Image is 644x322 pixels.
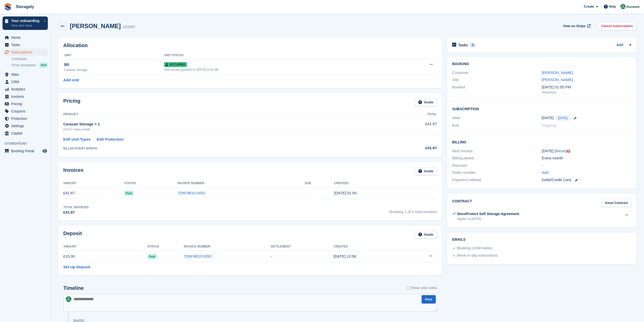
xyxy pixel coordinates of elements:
[452,70,542,76] div: Customer
[542,170,549,176] a: Add
[452,77,542,83] div: Site
[458,43,468,47] h2: Tasks
[164,67,392,72] div: Auto access granted on [DATE] 6:02 AM
[377,110,437,119] th: Total
[334,191,357,195] time: 2025-08-26 00:00:59 UTC
[63,251,147,262] td: £15.00
[63,43,437,48] h2: Allocation
[42,148,48,154] a: Preview store
[123,24,135,30] div: 103387
[3,147,48,155] a: menu
[11,34,41,41] span: Home
[457,211,519,217] div: StoreProtect Self Storage Agreement
[63,167,84,176] h2: Invoices
[70,23,121,29] h2: [PERSON_NAME]
[63,231,82,239] h2: Deposit
[452,177,542,183] div: Payment method
[11,71,41,78] span: Sites
[63,137,91,142] a: Edit Unit Types
[334,254,356,258] time: 2025-08-25 12:56:03 UTC
[334,179,437,187] th: Created
[452,115,542,121] div: Start
[389,205,437,215] span: Showing 1 of 1 total invoices
[542,177,631,183] div: Debit/Credit Card
[11,130,41,137] span: Capital
[184,254,212,258] a: 7D6F9B10-0050
[377,118,437,134] td: £41.67
[124,191,134,196] span: Paid
[452,106,631,111] h2: Subscription
[457,245,492,251] div: Booking confirmation
[452,148,542,154] div: Next invoice
[542,123,556,127] span: Ongoing
[271,243,334,251] th: Settlement
[271,251,334,262] td: -
[66,296,71,302] img: Notifications
[63,98,80,106] h2: Pricing
[3,41,48,48] a: menu
[63,285,84,291] h2: Timeline
[3,93,48,100] a: menu
[11,93,41,100] span: Invoices
[3,122,48,129] a: menu
[11,19,41,23] p: Your onboarding
[452,123,542,128] div: End
[452,199,472,207] h2: Contract
[377,145,437,151] div: £41.67
[3,86,48,93] a: menu
[620,4,626,9] img: Notifications
[415,98,437,106] a: Guide
[178,191,205,195] a: 7D6F9B10-0052
[556,149,566,153] a: Reset
[63,187,124,199] td: £41.67
[542,90,631,95] div: Storefront
[452,155,542,161] div: Billing period
[3,115,48,122] a: menu
[64,62,164,68] div: B5
[542,78,573,82] a: [PERSON_NAME]
[3,16,48,30] a: Your onboarding View next steps
[11,115,41,122] span: Protection
[542,70,573,75] a: [PERSON_NAME]
[63,51,164,60] th: Unit
[3,71,48,78] a: menu
[566,149,571,154] div: Tooltip anchor
[542,155,631,161] div: Every month
[3,100,48,107] a: menu
[305,179,334,187] th: Due
[63,146,377,151] div: BILLED EVERY MONTH
[63,110,377,119] th: Product
[63,127,377,132] div: £41.67 every month
[334,243,404,251] th: Created
[14,3,36,11] a: Storagely
[11,86,41,93] span: Analytics
[556,115,570,121] span: [DATE]
[164,62,187,67] span: Occupied
[11,78,41,85] span: CRM
[452,62,631,66] h2: Booking
[3,34,48,41] a: menu
[11,100,41,107] span: Pricing
[601,199,631,207] a: Issue Contract
[12,56,48,61] a: Contracts
[609,4,616,9] span: Help
[178,179,305,187] th: Invoice Number
[452,139,631,144] h2: Billing
[452,170,542,176] div: Order number
[5,141,50,146] span: Storefront
[626,4,639,9] span: Account
[452,163,542,168] div: Discount
[3,108,48,115] a: menu
[415,231,437,239] a: Guide
[64,68,164,72] div: Caravan Storage
[616,42,623,48] a: Add
[561,22,592,30] a: View on Stripe
[542,148,631,154] div: [DATE] ( )
[147,243,184,251] th: Status
[597,22,636,30] a: Cancel Subscription
[457,253,498,259] div: Move in day instructions
[3,130,48,137] a: menu
[563,24,586,29] span: View on Stripe
[63,77,79,83] a: Add Unit
[63,121,377,127] div: Caravan Storage × 1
